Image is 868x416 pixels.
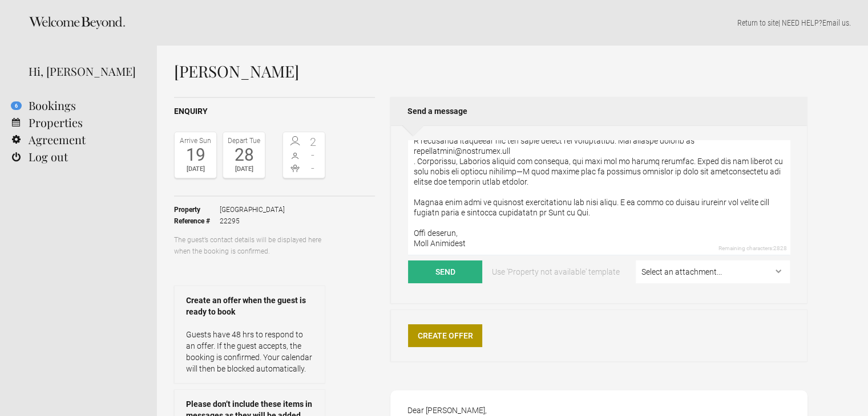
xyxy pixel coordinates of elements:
[29,63,140,80] div: Hi, [PERSON_NAME]
[174,63,808,80] h1: [PERSON_NAME]
[174,17,851,28] p: | NEED HELP? .
[186,329,313,374] p: Guests have 48 hrs to respond to an offer. If the guest accepts, the booking is confirmed. Your c...
[174,105,375,117] h2: Enquiry
[174,234,325,257] p: The guest’s contact details will be displayed here when the booking is confirmed.
[220,215,285,227] span: 22295
[226,146,262,164] div: 28
[304,136,322,148] span: 2
[177,164,213,175] div: [DATE]
[822,18,849,27] a: Email us
[11,101,22,110] flynt-notification-badge: 6
[226,164,262,175] div: [DATE]
[390,97,808,125] h2: Send a message
[177,135,213,146] div: Arrive Sun
[174,215,220,227] strong: Reference #
[226,135,262,146] div: Depart Tue
[408,260,482,283] button: Send
[304,162,322,174] span: -
[408,324,482,347] a: Create Offer
[220,204,285,215] span: [GEOGRAPHIC_DATA]
[186,295,313,317] strong: Create an offer when the guest is ready to book
[484,260,628,283] a: Use 'Property not available' template
[304,149,322,161] span: -
[177,146,213,164] div: 19
[174,204,220,215] strong: Property
[737,18,778,27] a: Return to site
